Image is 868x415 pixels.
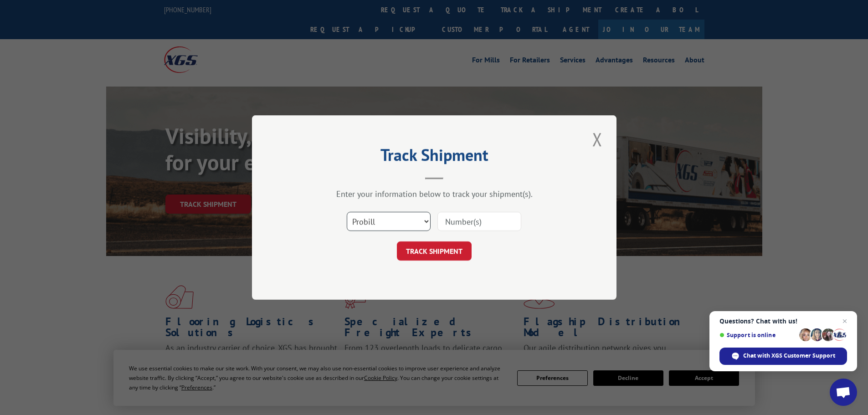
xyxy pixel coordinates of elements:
[397,241,472,261] button: TRACK SHIPMENT
[719,318,847,325] span: Questions? Chat with us!
[298,189,571,199] div: Enter your information below to track your shipment(s).
[743,352,835,360] span: Chat with XGS Customer Support
[298,149,571,166] h2: Track Shipment
[830,379,857,406] a: Open chat
[590,127,605,152] button: Close modal
[437,212,521,231] input: Number(s)
[719,332,796,338] span: Support is online
[719,348,847,365] span: Chat with XGS Customer Support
